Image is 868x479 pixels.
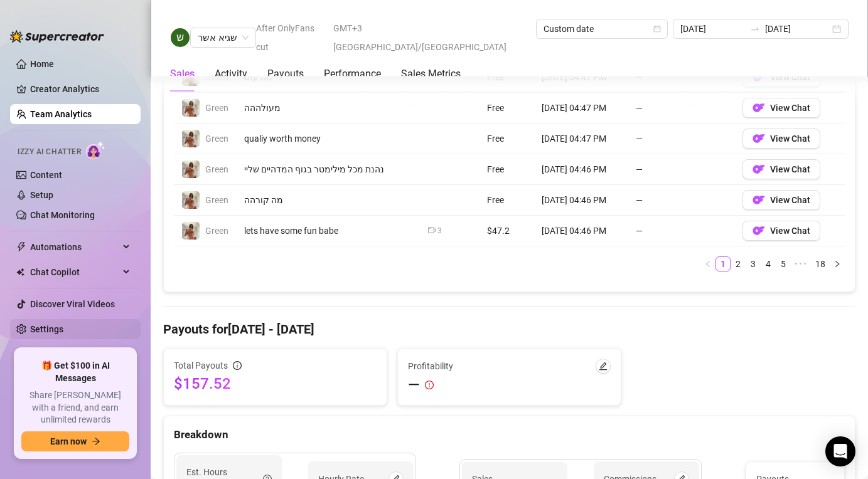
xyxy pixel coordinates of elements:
li: 3 [746,256,761,271]
span: left [704,260,712,268]
li: 2 [731,256,746,271]
span: Green [205,164,228,174]
div: lets have some fun babe [244,224,413,238]
a: 3 [746,257,760,271]
span: View Chat [770,134,810,144]
span: — [408,375,420,395]
a: Chat Monitoring [30,210,95,220]
a: Creator Analytics [30,79,131,99]
li: Next Page [830,256,845,271]
span: Custom date [544,19,660,38]
span: Green [205,226,228,236]
li: 4 [761,256,776,271]
span: Earn now [50,436,87,446]
img: Chat Copilot [16,268,24,276]
img: AI Chatter [86,141,105,159]
td: [DATE] 04:47 PM [534,124,628,154]
div: Activity [215,66,247,82]
a: Setup [30,190,53,200]
td: — [628,154,735,185]
div: qualiy worth money [244,132,413,145]
span: View Chat [770,164,810,174]
td: $47.2 [480,216,533,246]
a: OFView Chat [742,198,820,208]
button: right [830,256,845,271]
td: — [628,185,735,216]
td: — [628,93,735,124]
span: Share [PERSON_NAME] with a friend, and earn unlimited rewards [21,389,129,426]
span: ••• [791,256,811,271]
img: Green [182,99,200,117]
td: [DATE] 04:46 PM [534,154,628,185]
span: 🎁 Get $100 in AI Messages [21,360,129,384]
span: calendar [653,25,661,33]
span: Automations [30,237,119,257]
li: Previous Page [700,256,715,271]
span: swap-right [750,24,760,34]
a: Settings [30,324,63,334]
li: 1 [715,256,731,271]
td: Free [480,93,533,124]
input: Start date [680,22,745,36]
img: OF [753,163,765,176]
li: 18 [811,256,830,271]
img: OF [753,194,765,206]
td: — [628,216,735,246]
button: OFView Chat [742,129,820,149]
td: Free [480,154,533,185]
button: OFView Chat [742,190,820,210]
div: נהנת מכל מילימטר בגוף המדהיים שליי [244,162,413,176]
button: OFView Chat [742,98,820,118]
a: OFView Chat [742,137,820,147]
td: [DATE] 04:46 PM [534,216,628,246]
button: OFView Chat [742,159,820,179]
li: 5 [776,256,791,271]
a: 2 [731,257,745,271]
span: $157.52 [174,374,377,394]
a: OFView Chat [742,229,820,239]
div: Payouts [267,66,304,82]
img: OF [753,102,765,114]
button: OFView Chat [742,221,820,241]
a: Team Analytics [30,109,92,119]
img: Green [182,222,200,239]
button: left [700,256,715,271]
div: Sales [170,66,195,82]
span: View Chat [770,195,810,205]
a: Content [30,170,62,180]
span: Profitability [408,359,453,373]
td: [DATE] 04:46 PM [534,185,628,216]
span: View Chat [770,103,810,113]
a: OFView Chat [742,106,820,116]
span: After OnlyFans cut [256,19,326,56]
span: video-camera [428,226,436,234]
input: End date [765,22,830,36]
a: Discover Viral Videos [30,299,115,309]
span: שגיא אשר [198,28,249,47]
div: Breakdown [174,426,845,443]
a: OFView Chat [742,167,820,177]
span: View Chat [770,226,810,236]
span: to [750,24,760,34]
span: edit [599,362,608,371]
a: 18 [812,257,829,271]
span: Green [205,103,228,113]
td: — [628,124,735,154]
td: [DATE] 04:47 PM [534,93,628,124]
button: Earn nowarrow-right [21,431,129,451]
div: מה קורהה [244,193,413,207]
h4: Payouts for [DATE] - [DATE] [163,320,855,338]
img: OF [753,224,765,237]
li: Next 5 Pages [791,256,811,271]
a: 4 [761,257,775,271]
div: Open Intercom Messenger [825,436,855,466]
span: thunderbolt [16,242,26,252]
span: right [833,260,841,268]
span: exclamation-circle [425,381,434,389]
span: GMT+3 [GEOGRAPHIC_DATA]/[GEOGRAPHIC_DATA] [333,19,528,56]
span: arrow-right [92,437,100,446]
img: Green [182,191,200,209]
img: Green [182,130,200,147]
div: Performance [324,66,381,82]
td: Free [480,185,533,216]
